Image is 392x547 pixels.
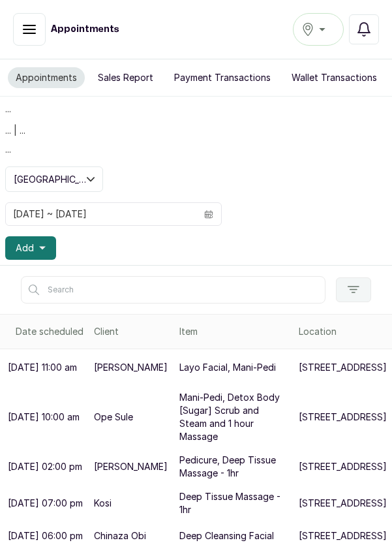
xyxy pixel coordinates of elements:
[90,67,161,88] button: Sales Report
[166,67,279,88] button: Payment Transactions
[51,23,119,36] h1: Appointments
[94,529,146,542] p: Chinaza Obi
[5,123,11,137] p: ...
[284,67,385,88] button: Wallet Transactions
[16,325,83,338] div: Date scheduled
[179,391,288,443] p: Mani-Pedi, Detox Body [Sugar] Scrub and Steam and 1 hour Massage
[179,361,276,374] p: Layo Facial, Mani-Pedi
[299,529,387,542] p: [STREET_ADDRESS]
[94,497,112,510] p: Kosi
[204,210,213,219] svg: calendar
[8,67,85,88] button: Appointments
[94,325,169,338] div: Client
[299,325,387,338] div: Location
[5,142,387,156] p: ...
[5,166,103,192] button: [GEOGRAPHIC_DATA]
[8,460,82,473] p: [DATE] 02:00 pm
[299,361,387,374] p: [STREET_ADDRESS]
[8,361,77,374] p: [DATE] 11:00 am
[179,490,288,516] p: Deep Tissue Massage - 1hr
[179,325,288,338] div: Item
[94,361,168,374] p: [PERSON_NAME]
[299,460,387,473] p: [STREET_ADDRESS]
[299,411,387,424] p: [STREET_ADDRESS]
[94,460,168,473] p: [PERSON_NAME]
[8,529,83,542] p: [DATE] 06:00 pm
[16,242,34,255] span: Add
[5,236,56,260] button: Add
[8,411,80,424] p: [DATE] 10:00 am
[94,411,133,424] p: Ope Sule
[5,102,387,137] div: ...
[20,123,25,137] p: ...
[8,497,83,510] p: [DATE] 07:00 pm
[179,454,288,480] p: Pedicure, Deep Tissue Massage - 1hr
[179,529,274,542] p: Deep Cleansing Facial
[14,123,17,137] span: |
[6,203,196,225] input: Select date
[14,172,87,186] span: [GEOGRAPHIC_DATA]
[21,276,325,304] input: Search
[299,497,387,510] p: [STREET_ADDRESS]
